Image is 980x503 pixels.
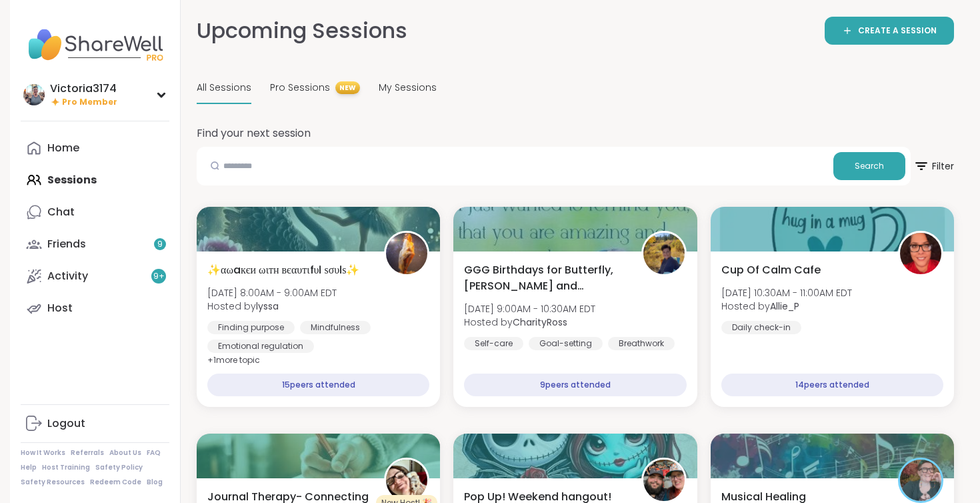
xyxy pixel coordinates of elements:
div: Logout [47,416,85,431]
span: Cup Of Calm Cafe [721,262,821,278]
h2: Find your next session [197,125,311,141]
div: Victoria3174 [50,81,117,96]
span: [DATE] 8:00AM - 9:00AM EDT [207,286,337,300]
img: Ash3 [900,460,941,501]
div: Emotional regulation [207,340,314,353]
div: Daily check-in [721,321,801,334]
h2: Upcoming Sessions [197,16,407,46]
img: ShareWell Nav Logo [21,21,169,68]
b: CharityRoss [513,316,567,329]
span: Hosted by [721,300,852,313]
a: Redeem Code [90,478,141,487]
span: NEW [335,81,360,94]
img: Manda_Blasi [386,460,427,501]
div: Friends [47,237,86,251]
a: Safety Resources [21,478,85,487]
div: Host [47,301,73,316]
img: CharityRoss [643,233,685,274]
a: About Us [109,448,141,458]
a: Host [21,292,169,324]
a: Logout [21,408,169,440]
div: Breathwork [608,337,675,350]
b: lyssa [256,300,279,313]
a: CREATE A SESSION [825,17,954,45]
a: Home [21,132,169,164]
span: ✨αωaкєи ωιтн вєαυтιfυℓ ѕσυℓѕ✨ [207,262,359,278]
div: Chat [47,205,75,219]
span: [DATE] 10:30AM - 11:00AM EDT [721,286,852,300]
img: Allie_P [900,233,941,274]
a: Host Training [42,463,90,472]
span: [DATE] 9:00AM - 10:30AM EDT [464,302,595,316]
span: Pro Sessions [270,81,330,95]
div: 9 peers attended [464,374,686,396]
span: GGG Birthdays for Butterfly, [PERSON_NAME] and [PERSON_NAME] [464,262,626,294]
button: Search [833,152,905,180]
div: Mindfulness [300,321,371,334]
div: 14 peers attended [721,374,943,396]
b: Allie_P [770,300,799,313]
a: Chat [21,196,169,228]
span: Hosted by [207,300,337,313]
div: Goal-setting [529,337,603,350]
a: How It Works [21,448,65,458]
a: Safety Policy [95,463,143,472]
a: FAQ [147,448,161,458]
a: Blog [147,478,163,487]
button: Filter [913,147,954,185]
span: Pro Member [62,97,117,108]
div: Activity [47,269,88,284]
img: Dom_F [643,460,685,501]
div: Home [47,141,79,155]
span: Search [855,160,884,172]
div: 15 peers attended [207,374,429,396]
div: Finding purpose [207,321,295,334]
span: Hosted by [464,316,595,329]
div: Self-care [464,337,523,350]
img: lyssa [386,233,427,274]
span: Filter [913,150,954,182]
a: Referrals [71,448,104,458]
span: 9 + [153,271,165,282]
span: 9 [157,239,163,250]
a: Friends9 [21,228,169,260]
span: All Sessions [197,81,251,95]
span: CREATE A SESSION [858,25,937,37]
a: Help [21,463,37,472]
img: Victoria3174 [23,84,45,105]
span: My Sessions [379,81,437,95]
a: Activity9+ [21,260,169,292]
